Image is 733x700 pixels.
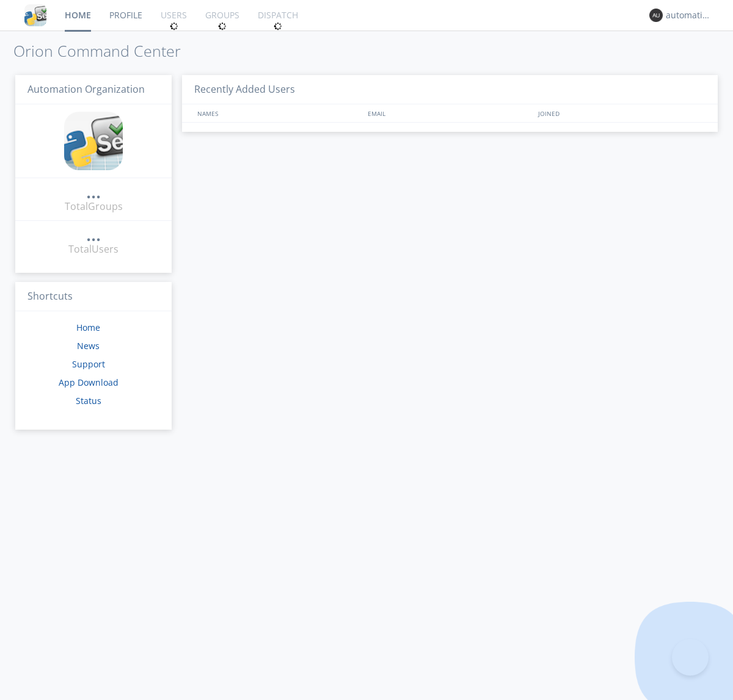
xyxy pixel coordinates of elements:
[59,377,119,388] a: App Download
[68,242,119,256] div: Total Users
[86,186,101,198] div: ...
[649,9,663,22] img: 373638.png
[86,228,101,240] div: ...
[76,322,100,333] a: Home
[666,9,712,21] div: automation+atlas0018
[72,358,105,370] a: Support
[27,82,145,96] span: Automation Organization
[24,4,46,26] img: cddb5a64eb264b2086981ab96f4c1ba7
[77,340,100,352] a: News
[170,22,178,31] img: spin.svg
[535,104,706,122] div: JOINED
[86,186,101,200] a: ...
[65,200,123,214] div: Total Groups
[365,104,535,122] div: EMAIL
[672,639,709,676] iframe: Toggle Customer Support
[76,395,101,406] a: Status
[64,112,123,170] img: cddb5a64eb264b2086981ab96f4c1ba7
[218,22,227,31] img: spin.svg
[15,282,172,312] h3: Shortcuts
[86,228,101,242] a: ...
[194,104,362,122] div: NAMES
[274,22,282,31] img: spin.svg
[182,75,718,105] h3: Recently Added Users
